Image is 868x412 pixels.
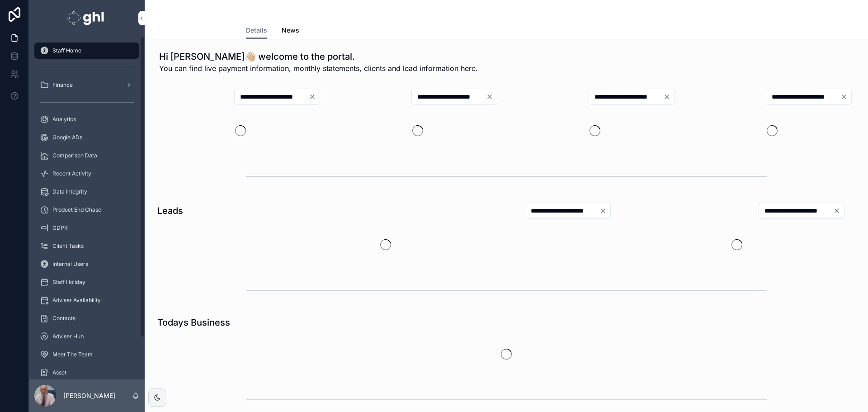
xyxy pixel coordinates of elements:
[157,316,230,329] h1: Todays Business
[52,152,97,159] span: Comparison Data
[52,206,101,213] span: Product End Chase
[63,391,115,400] p: [PERSON_NAME]
[34,111,139,128] a: Analytics
[840,93,851,100] button: Clear
[52,242,84,250] span: Client Tasks
[159,63,478,74] span: You can find live payment information, monthly statements, clients and lead information here.
[52,116,76,123] span: Analytics
[34,202,139,218] a: Product End Chase
[663,93,674,100] button: Clear
[52,297,101,304] span: Adviser Availability
[34,292,139,308] a: Adviser Availability
[246,22,267,39] a: Details
[34,365,139,381] a: Asset
[52,81,73,89] span: Finance
[34,129,139,146] a: Google ADs
[282,26,299,35] span: News
[486,93,497,100] button: Clear
[34,274,139,290] a: Staff Holiday
[34,238,139,254] a: Client Tasks
[599,207,610,214] button: Clear
[52,333,84,340] span: Adviser Hub
[34,220,139,236] a: GDPR
[34,310,139,327] a: Contacts
[52,170,91,177] span: Recent Activity
[833,207,844,214] button: Clear
[52,369,66,376] span: Asset
[34,184,139,200] a: Data Integrity
[34,43,139,59] a: Staff Home
[34,328,139,345] a: Adviser Hub
[52,279,85,286] span: Staff Holiday
[52,260,88,268] span: Internal Users
[34,346,139,363] a: Meet The Team
[34,166,139,182] a: Recent Activity
[66,11,107,25] img: App logo
[52,351,93,358] span: Meet The Team
[52,224,68,232] span: GDPR
[34,147,139,164] a: Comparison Data
[52,134,82,141] span: Google ADs
[52,188,87,195] span: Data Integrity
[52,315,75,322] span: Contacts
[29,36,145,379] div: scrollable content
[159,50,478,63] h1: Hi [PERSON_NAME]👋🏼 welcome to the portal.
[157,204,183,217] h1: Leads
[34,256,139,272] a: Internal Users
[309,93,320,100] button: Clear
[52,47,81,54] span: Staff Home
[34,77,139,93] a: Finance
[246,26,267,35] span: Details
[282,22,299,40] a: News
